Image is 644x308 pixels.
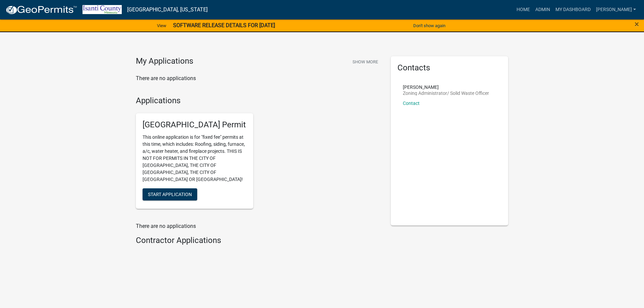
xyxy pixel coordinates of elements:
[136,56,193,66] h4: My Applications
[136,222,381,230] p: There are no applications
[397,63,501,73] h5: Contacts
[143,120,247,130] h5: [GEOGRAPHIC_DATA] Permit
[593,3,639,16] a: [PERSON_NAME]
[136,236,381,248] wm-workflow-list-section: Contractor Applications
[411,20,448,31] button: Don't show again
[143,188,197,200] button: Start Application
[148,192,192,197] span: Start Application
[173,22,275,28] strong: SOFTWARE RELEASE DETAILS FOR [DATE]
[553,3,593,16] a: My Dashboard
[403,91,489,96] p: Zoning Administrator/ Solid Waste Officer
[514,3,533,16] a: Home
[635,19,639,29] span: ×
[350,56,381,67] button: Show More
[127,4,208,15] a: [GEOGRAPHIC_DATA], [US_STATE]
[154,20,169,31] a: View
[403,101,420,106] a: Contact
[136,74,381,82] p: There are no applications
[635,20,639,28] button: Close
[83,5,122,14] img: Isanti County, Minnesota
[403,85,489,89] p: [PERSON_NAME]
[136,96,381,214] wm-workflow-list-section: Applications
[136,96,381,106] h4: Applications
[533,3,553,16] a: Admin
[136,236,381,245] h4: Contractor Applications
[143,134,247,183] p: This online application is for "fixed fee" permits at this time, which includes: Roofing, siding,...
